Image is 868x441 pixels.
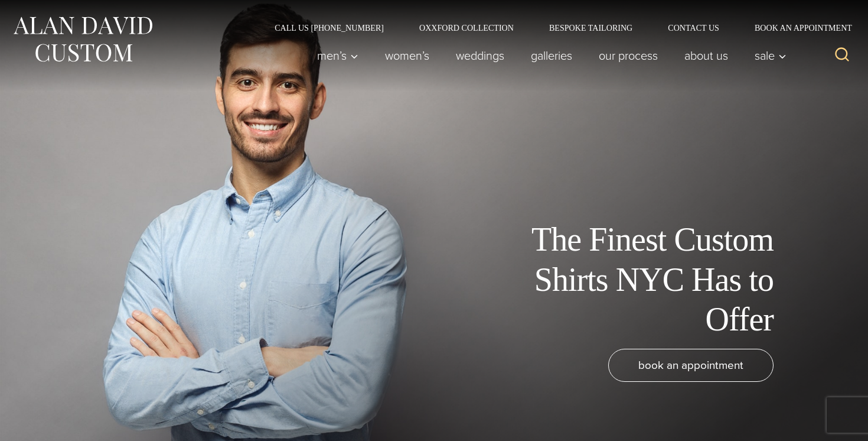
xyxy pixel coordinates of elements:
a: Oxxford Collection [402,24,531,32]
a: book an appointment [608,349,774,382]
img: Alan David Custom [12,13,154,66]
span: Men’s [317,50,358,61]
nav: Secondary Navigation [257,24,856,32]
a: Our Process [586,44,671,67]
a: weddings [443,44,518,67]
h1: The Finest Custom Shirts NYC Has to Offer [508,220,774,339]
a: Galleries [518,44,586,67]
a: About Us [671,44,742,67]
a: Call Us [PHONE_NUMBER] [257,24,402,32]
a: Women’s [372,44,443,67]
span: Sale [755,50,787,61]
a: Bespoke Tailoring [531,24,650,32]
button: View Search Form [828,41,856,70]
a: Contact Us [650,24,737,32]
span: book an appointment [638,356,743,374]
a: Book an Appointment [737,24,856,32]
nav: Primary Navigation [304,44,793,67]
